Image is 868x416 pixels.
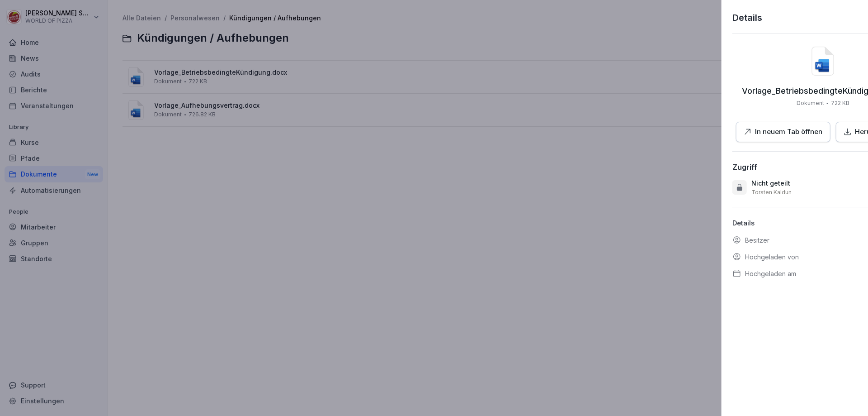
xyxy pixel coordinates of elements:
[755,127,822,137] p: In neuem Tab öffnen
[751,179,790,188] p: Nicht geteilt
[745,235,769,245] p: Besitzer
[732,11,762,24] p: Details
[831,99,849,107] p: 722 KB
[736,122,830,142] button: In neuem Tab öffnen
[751,189,792,196] p: Torsten Kaldun
[745,252,799,262] p: Hochgeladen von
[745,269,796,278] p: Hochgeladen am
[732,163,757,172] div: Zugriff
[797,99,824,107] p: Dokument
